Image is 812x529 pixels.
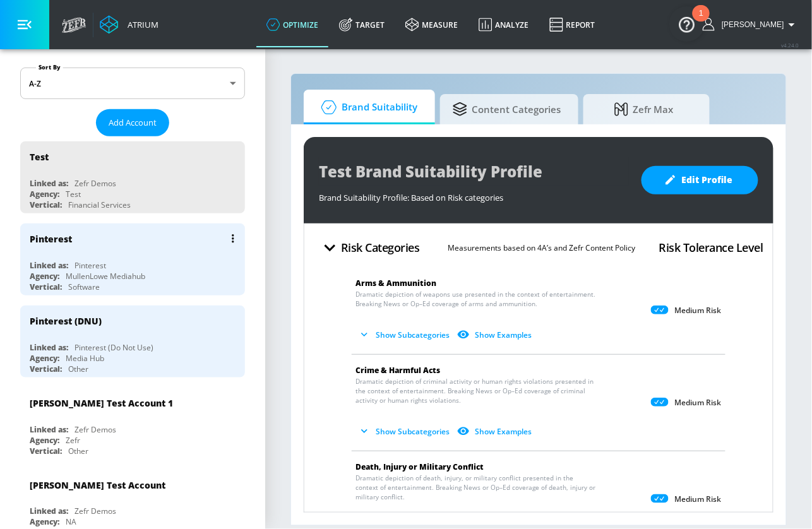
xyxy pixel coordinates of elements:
[355,324,455,345] button: Show Subcategories
[30,189,59,199] div: Agency:
[30,364,62,374] div: Vertical:
[66,353,104,364] div: Media Hub
[659,239,763,256] h4: Risk Tolerance Level
[20,223,245,295] div: PinterestLinked as:PinterestAgency:MullenLowe MediahubVertical:Software
[66,271,145,282] div: MullenLowe Mediahub
[30,517,59,528] div: Agency:
[30,424,68,435] div: Linked as:
[66,435,80,446] div: Zefr
[667,172,733,188] span: Edit Profile
[30,446,62,456] div: Vertical:
[30,233,72,245] div: Pinterest
[355,278,436,288] span: Arms & Ammunition
[20,306,245,377] div: Pinterest (DNU)Linked as:Pinterest (Do Not Use)Agency:Media HubVertical:Other
[30,435,59,446] div: Agency:
[355,290,598,309] span: Dramatic depiction of weapons use presented in the context of entertainment. Breaking News or Op–...
[30,271,59,282] div: Agency:
[329,2,395,47] a: Target
[30,260,68,271] div: Linked as:
[109,116,157,130] span: Add Account
[30,151,49,163] div: Test
[455,324,537,345] button: Show Examples
[36,63,63,71] label: Sort By
[20,388,245,460] div: [PERSON_NAME] Test Account 1Linked as:Zefr DemosAgency:ZefrVertical:Other
[675,494,722,504] p: Medium Risk
[30,353,59,364] div: Agency:
[469,2,539,47] a: Analyze
[319,186,629,203] div: Brand Suitability Profile: Based on Risk categories
[66,517,76,528] div: NA
[68,446,88,456] div: Other
[355,421,455,442] button: Show Subcategories
[75,424,116,435] div: Zefr Demos
[717,20,784,29] span: login as: casey.cohen@zefr.com
[355,473,598,502] span: Dramatic depiction of death, injury, or military conflict presented in the context of entertainme...
[20,141,245,213] div: TestLinked as:Zefr DemosAgency:TestVertical:Financial Services
[596,94,692,124] span: Zefr Max
[68,364,88,374] div: Other
[448,241,636,254] p: Measurements based on 4A’s and Zefr Content Policy
[75,342,153,353] div: Pinterest (Do Not Use)
[30,397,173,409] div: [PERSON_NAME] Test Account 1
[642,166,758,194] button: Edit Profile
[355,365,440,376] span: Crime & Harmful Acts
[314,233,425,263] button: Risk Categories
[539,2,606,47] a: Report
[669,6,705,42] button: Open Resource Center, 1 new notification
[75,260,106,271] div: Pinterest
[341,239,420,256] h4: Risk Categories
[699,13,703,30] div: 1
[75,506,116,517] div: Zefr Demos
[30,479,165,491] div: [PERSON_NAME] Test Account
[30,282,62,292] div: Vertical:
[316,92,417,122] span: Brand Suitability
[703,17,799,32] button: [PERSON_NAME]
[68,199,131,210] div: Financial Services
[355,377,598,405] span: Dramatic depiction of criminal activity or human rights violations presented in the context of en...
[675,306,722,316] p: Medium Risk
[20,68,245,99] div: A-Z
[395,2,469,47] a: measure
[355,461,484,472] span: Death, Injury or Military Conflict
[30,506,68,517] div: Linked as:
[30,178,68,189] div: Linked as:
[453,94,561,124] span: Content Categories
[100,15,158,34] a: Atrium
[30,199,62,210] div: Vertical:
[782,42,799,49] span: v 4.24.0
[256,2,329,47] a: optimize
[66,189,81,199] div: Test
[68,282,100,292] div: Software
[675,398,722,408] p: Medium Risk
[75,178,116,189] div: Zefr Demos
[122,19,158,30] div: Atrium
[455,421,537,442] button: Show Examples
[96,109,169,136] button: Add Account
[30,342,68,353] div: Linked as:
[30,315,102,327] div: Pinterest (DNU)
